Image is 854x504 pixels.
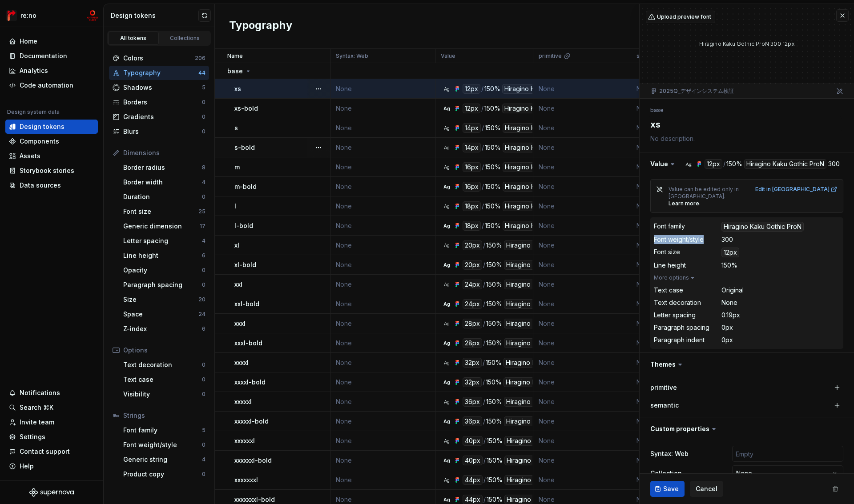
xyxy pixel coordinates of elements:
div: Contact support [20,447,70,456]
p: xs-bold [234,104,258,113]
div: 150% [485,162,501,172]
div: / [482,123,484,133]
div: Letter spacing [654,311,696,320]
p: xxl-bold [234,300,259,308]
div: 14px [463,123,481,133]
div: Hiragino Kaku Gothic ProN [503,182,585,192]
div: 206 [195,55,205,62]
div: Ag [443,340,450,347]
div: / [482,162,484,172]
label: semantic [650,401,679,410]
div: 0px [721,336,733,344]
label: Syntax: Web [650,449,689,458]
p: m [234,163,240,172]
div: 0 [202,471,205,478]
div: 150% [485,123,501,133]
td: None [330,216,435,236]
span: . [699,200,701,207]
td: None [533,118,631,138]
div: / [483,299,485,309]
p: xs [234,84,241,93]
div: Generic dimension [123,222,200,231]
div: 20 [198,296,205,303]
div: 300 [721,235,733,244]
div: Learn more [669,200,699,207]
div: 150% [485,182,501,192]
td: None [631,196,729,216]
div: Paragraph spacing [654,323,709,332]
td: None [533,236,631,255]
div: Text decoration [654,298,701,307]
div: Opacity [123,266,202,275]
div: 16px [463,162,481,172]
td: None [330,255,435,275]
div: 150% [484,104,500,113]
div: Ag [443,281,450,288]
div: 6 [202,252,205,259]
div: Ag [443,242,450,249]
div: Ag [443,320,450,327]
div: Ag [443,144,450,151]
a: Border radius8 [120,160,209,175]
div: Duration [123,192,202,201]
td: None [631,138,729,157]
div: 0 [202,391,205,398]
td: None [533,99,631,118]
div: Line height [123,251,202,260]
a: Settings [5,430,98,444]
div: 28px [463,319,482,328]
td: None [330,275,435,294]
div: Ag [443,418,450,425]
div: Hiragino Kaku Gothic ProN [504,280,586,289]
td: None [330,294,435,314]
div: Paragraph spacing [123,280,202,289]
div: 20px [463,260,482,270]
div: 0.19px [721,311,740,320]
div: 16px [463,182,481,192]
div: Text decoration [123,360,202,369]
div: Hiragino Kaku Gothic ProN [502,104,584,113]
td: None [330,236,435,255]
div: 4 [202,456,205,463]
a: Font weight/style0 [120,438,209,452]
div: 4 [202,237,205,244]
td: None [533,294,631,314]
div: 150% [485,201,501,211]
div: 0 [202,376,205,383]
td: None [631,79,729,99]
a: Z-index6 [120,322,209,336]
p: Value [441,52,455,60]
a: Analytics [5,64,98,78]
td: None [330,333,435,353]
div: Border radius [123,163,202,172]
div: Hiragino Kaku Gothic ProN [502,84,584,94]
button: More options [654,274,696,281]
td: None [631,216,729,236]
td: None [533,275,631,294]
div: Border width [123,178,202,187]
div: 4 [202,179,205,186]
a: Space24 [120,307,209,321]
td: None [533,79,631,99]
a: Paragraph spacing0 [120,278,209,292]
div: Components [20,137,59,146]
div: None [721,298,737,307]
td: None [533,255,631,275]
div: Blurs [123,127,202,136]
div: Visibility [123,390,202,399]
a: Letter spacing4 [120,234,209,248]
div: 150% [485,221,501,231]
div: Shadows [123,83,202,92]
div: Ag [443,183,450,190]
div: Ag [443,457,450,464]
div: 5 [202,427,205,434]
div: 28px [463,338,482,348]
div: Ag [443,359,450,366]
p: l-bold [234,221,253,230]
div: / [483,319,485,328]
td: None [631,177,729,196]
div: Hiragino Kaku Gothic ProN [504,299,586,309]
div: 150% [486,280,502,289]
td: None [533,333,631,353]
div: / [482,143,484,152]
